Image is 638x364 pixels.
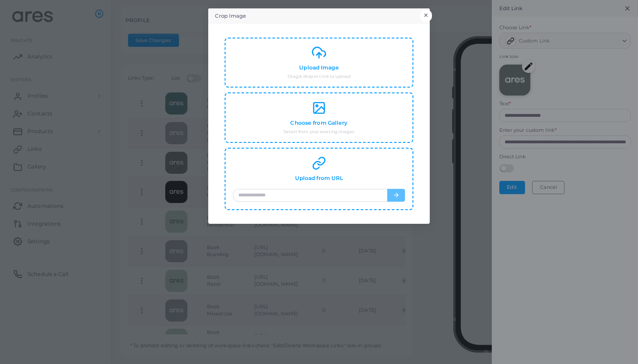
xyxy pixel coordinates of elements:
[299,65,338,71] h4: Upload Image
[284,129,354,135] small: Select from your existing images
[420,10,432,21] button: Close
[290,120,347,126] h4: Choose from Gallery
[215,12,246,20] h5: Crop Image
[288,73,350,80] small: Drag & drop or click to upload
[295,175,343,182] h4: Upload from URL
